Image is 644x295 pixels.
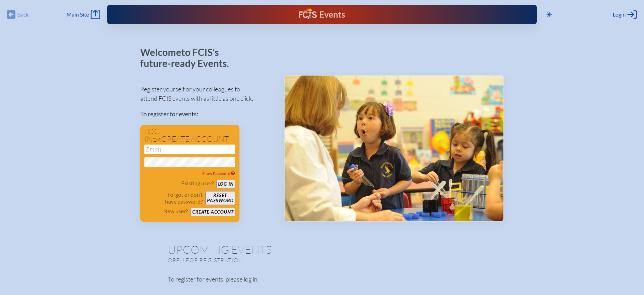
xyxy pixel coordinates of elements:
img: Events [285,76,503,221]
div: FCIS Events — Future ready [226,8,418,21]
p: Forgot or don’t have password? [144,191,203,205]
h1: Upcoming Events [168,244,477,255]
a: Main Site [67,10,100,19]
span: Main Site [67,11,89,18]
span: Login [613,11,626,18]
button: Create account [191,208,235,216]
input: Email [144,145,235,154]
button: Log in [216,180,235,188]
p: New user? [163,208,188,215]
p: Register yourself or your colleagues to attend FCIS events with as little as one click. [140,85,273,103]
p: To register for events: [140,109,273,119]
p: Welcome to FCIS’s future-ready Events. [140,47,237,69]
button: Resetpassword [205,191,235,205]
p: To register for events, please log in. [168,275,477,284]
h1: Log in create account [144,128,235,143]
p: Open for registration [168,257,350,264]
span: or [153,136,161,143]
span: Show Password [202,171,235,176]
p: Existing user? [181,180,214,187]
